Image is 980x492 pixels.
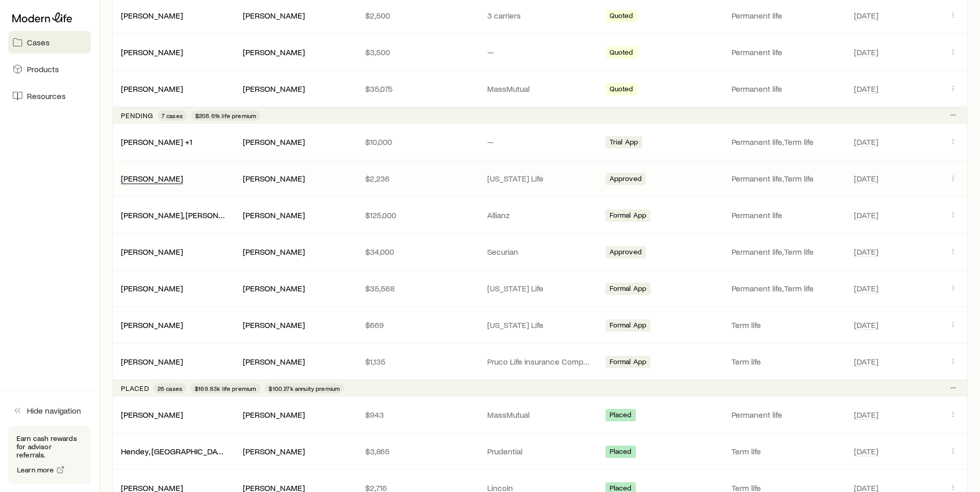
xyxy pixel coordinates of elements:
span: [DATE] [854,283,878,293]
span: [DATE] [854,137,878,147]
span: Formal App [610,357,647,368]
p: $125,000 [365,210,471,220]
span: Placed [610,411,632,421]
a: [PERSON_NAME], [PERSON_NAME] [121,210,247,220]
p: Permanent life [732,10,837,21]
span: [DATE] [854,84,878,94]
a: [PERSON_NAME] [121,356,183,366]
p: Permanent life [732,84,837,94]
p: — [487,47,593,57]
p: $35,075 [365,84,471,94]
p: $2,236 [365,173,471,184]
p: $669 [365,320,471,330]
span: [DATE] [854,320,878,330]
div: [PERSON_NAME] [121,247,183,257]
p: Permanent life, Term life [732,283,837,293]
a: Hendey, [GEOGRAPHIC_DATA] ([GEOGRAPHIC_DATA]) [121,446,313,456]
span: Formal App [610,211,647,222]
span: [DATE] [854,247,878,257]
p: $3,865 [365,446,471,456]
div: [PERSON_NAME] [243,320,305,331]
p: Pruco Life Insurance Company [487,356,593,367]
div: [PERSON_NAME] [243,356,305,367]
a: [PERSON_NAME] [121,47,183,57]
div: [PERSON_NAME] [121,47,183,58]
button: Hide navigation [8,399,91,422]
div: [PERSON_NAME], [PERSON_NAME] [121,210,226,221]
p: $35,568 [365,283,471,293]
p: $1,135 [365,356,471,367]
p: Term life [732,320,837,330]
div: [PERSON_NAME] [243,84,305,94]
div: [PERSON_NAME] [243,446,305,457]
p: Permanent life [732,409,837,420]
span: 26 cases [158,384,182,392]
p: $34,000 [365,247,471,257]
p: Permanent life [732,210,837,220]
a: [PERSON_NAME] [121,247,183,256]
div: [PERSON_NAME] [243,137,305,147]
span: Hide navigation [27,405,81,416]
div: [PERSON_NAME] [243,10,305,21]
p: — [487,137,593,147]
div: [PERSON_NAME] [243,173,305,184]
div: [PERSON_NAME] [121,409,183,420]
span: Trial App [610,138,638,149]
p: Permanent life, Term life [732,173,837,184]
p: $3,500 [365,47,471,57]
div: [PERSON_NAME] [121,84,183,94]
div: [PERSON_NAME] [243,283,305,294]
p: Permanent life [732,47,837,57]
span: $100.27k annuity premium [269,384,340,392]
span: [DATE] [854,47,878,57]
span: [DATE] [854,10,878,21]
p: Pending [121,111,153,120]
span: Resources [27,91,66,101]
a: Products [8,58,91,80]
a: [PERSON_NAME] [121,283,183,293]
p: $943 [365,409,471,420]
span: Approved [610,248,642,258]
span: [DATE] [854,210,878,220]
div: [PERSON_NAME] [121,356,183,367]
p: Permanent life, Term life [732,247,837,257]
span: Placed [610,447,632,458]
span: Approved [610,174,642,185]
span: Cases [27,37,50,47]
span: [DATE] [854,409,878,420]
p: Permanent life, Term life [732,137,837,147]
p: MassMutual [487,409,593,420]
span: [DATE] [854,356,878,367]
p: Earn cash rewards for advisor referrals. [17,434,83,459]
p: Term life [732,446,837,456]
p: Securian [487,247,593,257]
span: 7 cases [162,111,183,120]
span: Quoted [610,48,633,59]
span: $208.61k life premium [195,111,256,120]
div: [PERSON_NAME] [243,409,305,420]
p: $10,000 [365,137,471,147]
a: [PERSON_NAME] [121,84,183,93]
span: Formal App [610,321,647,332]
span: $169.83k life premium [195,384,256,392]
span: [DATE] [854,446,878,456]
p: [US_STATE] Life [487,173,593,184]
a: Cases [8,31,91,54]
p: Prudential [487,446,593,456]
div: [PERSON_NAME] [121,173,183,184]
span: Formal App [610,284,647,295]
div: [PERSON_NAME] [243,247,305,257]
p: [US_STATE] Life [487,283,593,293]
a: [PERSON_NAME] [121,409,183,419]
a: [PERSON_NAME] [121,173,183,183]
div: [PERSON_NAME] +1 [121,137,192,147]
p: Placed [121,384,149,392]
span: [DATE] [854,173,878,184]
span: Quoted [610,11,633,22]
p: $2,500 [365,10,471,21]
div: [PERSON_NAME] [121,320,183,331]
p: MassMutual [487,84,593,94]
p: Term life [732,356,837,367]
a: [PERSON_NAME] [121,10,183,20]
span: Learn more [17,466,54,473]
